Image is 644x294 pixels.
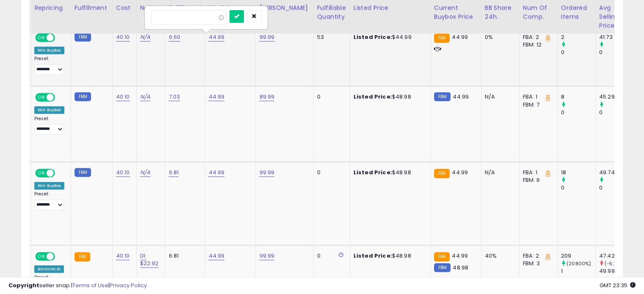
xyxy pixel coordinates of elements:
[485,33,513,41] div: 0%
[452,168,468,176] span: 44.99
[599,33,633,41] div: 41.73
[453,264,468,272] span: 48.98
[354,93,392,101] b: Listed Price:
[54,170,67,177] span: OFF
[354,93,424,101] div: $48.98
[485,169,513,176] div: N/A
[317,93,343,101] div: 0
[354,3,427,12] div: Listed Price
[567,260,591,267] small: (20800%)
[75,33,91,41] small: FBM
[208,3,252,12] div: Min Price
[485,252,513,260] div: 40%
[523,252,551,260] div: FBA: 2
[561,33,595,41] div: 2
[561,49,595,56] div: 0
[561,169,595,176] div: 18
[34,47,64,54] div: Win BuyBox
[317,3,346,21] div: Fulfillable Quantity
[36,34,47,41] span: ON
[354,33,392,41] b: Listed Price:
[116,252,130,260] a: 40.10
[140,3,162,12] div: Note
[523,260,551,267] div: FBM: 3
[75,168,91,177] small: FBM
[599,3,630,30] div: Avg Selling Price
[116,168,130,177] a: 40.10
[140,168,150,177] a: N/A
[354,169,424,176] div: $48.98
[208,168,224,177] a: 44.99
[259,168,274,177] a: 99.99
[561,109,595,116] div: 0
[140,93,150,101] a: N/A
[116,3,133,12] div: Cost
[110,281,147,289] a: Privacy Policy
[600,281,636,289] span: 2025-10-14 23:35 GMT
[36,253,47,260] span: ON
[116,33,130,41] a: 40.10
[169,252,198,260] div: 6.81
[259,3,310,12] div: [PERSON_NAME]
[169,33,180,41] a: 6.60
[452,252,468,260] span: 44.99
[599,267,633,275] div: 49.99
[561,93,595,101] div: 8
[34,3,67,12] div: Repricing
[599,49,633,56] div: 0
[169,3,201,21] div: Fulfillment Cost
[452,33,468,41] span: 44.99
[34,182,64,190] div: Win BuyBox
[169,168,179,177] a: 6.81
[599,252,633,260] div: 47.42
[523,3,554,21] div: Num of Comp.
[259,33,274,41] a: 99.99
[599,93,633,101] div: 45.29
[354,252,424,260] div: $48.98
[54,94,67,101] span: OFF
[434,252,450,261] small: FBA
[34,116,64,135] div: Preset:
[434,33,450,43] small: FBA
[54,34,67,41] span: OFF
[116,93,130,101] a: 40.10
[523,176,551,184] div: FBM: 6
[434,263,451,272] small: FBM
[8,281,39,289] strong: Copyright
[34,56,64,75] div: Preset:
[72,281,108,289] a: Terms of Use
[561,252,595,260] div: 209
[523,41,551,49] div: FBM: 12
[561,3,592,21] div: Ordered Items
[36,170,47,177] span: ON
[169,93,180,101] a: 7.03
[354,33,424,41] div: $44.99
[561,267,595,275] div: 1
[34,265,64,273] div: Amazon AI
[317,33,343,41] div: 53
[599,109,633,116] div: 0
[605,260,624,267] small: (-5.14%)
[208,252,224,260] a: 44.99
[34,106,64,114] div: Win BuyBox
[54,253,67,260] span: OFF
[434,92,451,101] small: FBM
[561,184,595,192] div: 0
[453,93,469,101] span: 44.99
[75,252,90,261] small: FBA
[523,101,551,109] div: FBM: 7
[75,3,109,12] div: Fulfillment
[208,93,224,101] a: 44.99
[34,191,64,210] div: Preset:
[354,252,392,260] b: Listed Price:
[485,93,513,101] div: N/A
[523,33,551,41] div: FBA: 2
[354,168,392,176] b: Listed Price:
[36,94,47,101] span: ON
[140,252,159,268] a: DI: $22.92
[523,169,551,176] div: FBA: 1
[8,282,147,290] div: seller snap | |
[485,3,516,21] div: BB Share 24h.
[259,93,274,101] a: 89.99
[259,252,274,260] a: 99.99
